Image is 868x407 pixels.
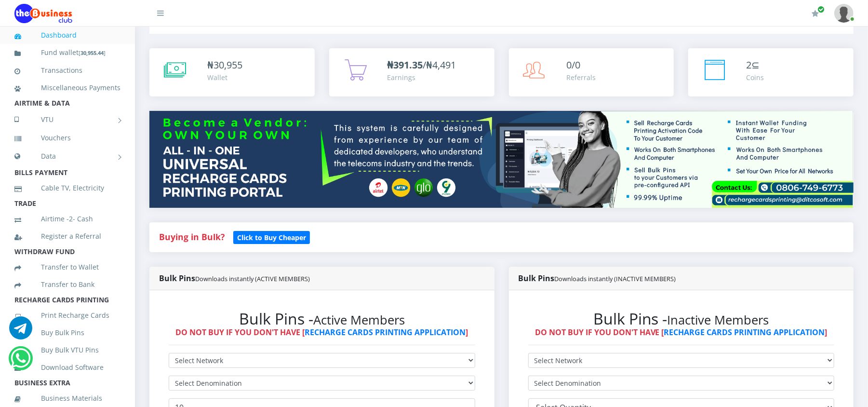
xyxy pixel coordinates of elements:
a: Transfer to Bank [14,273,120,296]
small: Inactive Members [668,312,769,328]
div: Coins [746,72,764,82]
div: ⊆ [746,58,764,72]
div: Referrals [567,72,596,82]
a: ₦30,955 Wallet [149,48,315,96]
a: Print Recharge Cards [14,304,120,326]
a: RECHARGE CARDS PRINTING APPLICATION [664,327,825,338]
small: Active Members [313,312,405,328]
a: Vouchers [14,127,120,149]
a: Click to Buy Cheaper [233,231,310,243]
strong: DO NOT BUY IF YOU DON'T HAVE [ ] [175,327,468,338]
a: Dashboard [14,24,120,46]
a: Airtime -2- Cash [14,208,120,230]
a: Transfer to Wallet [14,256,120,278]
a: 0/0 Referrals [509,48,674,96]
img: Logo [14,4,72,23]
a: Miscellaneous Payments [14,77,120,99]
a: Fund wallet[30,955.44] [14,41,120,64]
small: Downloads instantly (INACTIVE MEMBERS) [555,274,676,283]
a: Cable TV, Electricity [14,177,120,199]
strong: DO NOT BUY IF YOU DON'T HAVE [ ] [535,327,828,338]
h2: Bulk Pins - [528,310,835,328]
a: Data [14,144,120,168]
a: Buy Bulk VTU Pins [14,339,120,361]
a: Transactions [14,59,120,81]
strong: Bulk Pins [159,273,310,284]
span: Renew/Upgrade Subscription [817,6,825,13]
a: Buy Bulk Pins [14,322,120,344]
span: 2 [746,58,751,71]
span: 0/0 [567,58,581,71]
strong: Bulk Pins [519,273,676,284]
span: /₦4,491 [387,58,456,71]
i: Renew/Upgrade Subscription [812,10,819,17]
a: Register a Referral [14,225,120,247]
a: Chat for support [11,354,31,370]
a: ₦391.35/₦4,491 Earnings [329,48,494,96]
small: Downloads instantly (ACTIVE MEMBERS) [195,274,310,283]
div: ₦ [207,58,242,72]
small: [ ] [79,49,106,56]
h2: Bulk Pins - [169,310,475,328]
a: Chat for support [9,324,32,339]
div: Earnings [387,72,456,82]
a: Download Software [14,356,120,379]
img: multitenant_rcp.png [149,111,854,207]
a: VTU [14,108,120,132]
strong: Buying in Bulk? [159,231,225,243]
b: 30,955.44 [80,49,104,56]
b: Click to Buy Cheaper [237,233,306,242]
div: Wallet [207,72,242,82]
img: User [834,4,854,23]
b: ₦391.35 [387,58,423,71]
a: RECHARGE CARDS PRINTING APPLICATION [305,327,466,338]
span: 30,955 [214,58,242,71]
